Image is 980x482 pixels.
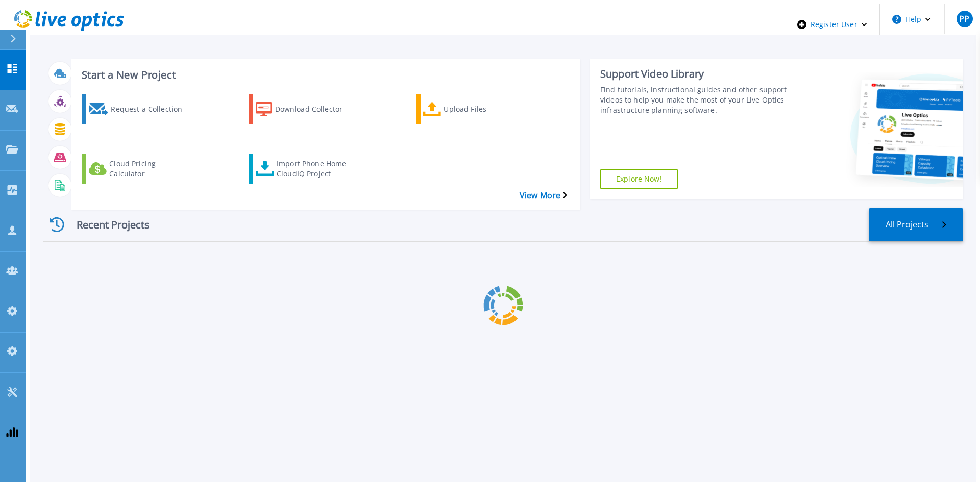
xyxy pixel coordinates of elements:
[600,67,790,81] div: Support Video Library
[109,156,191,182] div: Cloud Pricing Calculator
[249,94,372,124] a: Download Collector
[82,94,205,124] a: Request a Collection
[416,94,540,124] a: Upload Files
[600,85,790,115] div: Find tutorials, instructional guides and other support videos to help you make the most of your L...
[520,191,567,200] a: View More
[43,212,166,237] div: Recent Projects
[869,208,963,241] a: All Projects
[277,156,358,182] div: Import Phone Home CloudIQ Project
[444,96,525,122] div: Upload Files
[785,4,879,45] div: Register User
[275,96,357,122] div: Download Collector
[82,69,567,81] h3: Start a New Project
[600,169,678,189] a: Explore Now!
[111,96,192,122] div: Request a Collection
[82,154,205,184] a: Cloud Pricing Calculator
[880,4,944,35] button: Help
[959,15,969,23] span: PP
